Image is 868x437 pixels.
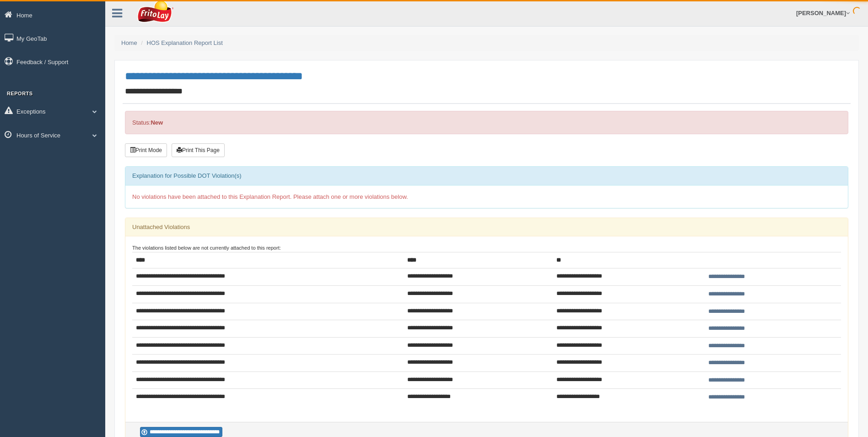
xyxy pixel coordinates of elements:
[172,143,225,157] button: Print This Page
[132,245,281,251] small: The violations listed below are not currently attached to this report:
[147,39,223,46] a: HOS Explanation Report List
[125,111,848,134] div: Status:
[125,167,848,185] div: Explanation for Possible DOT Violation(s)
[151,119,163,126] strong: New
[132,193,408,200] span: No violations have been attached to this Explanation Report. Please attach one or more violations...
[125,218,848,236] div: Unattached Violations
[125,143,167,157] button: Print Mode
[121,39,137,46] a: Home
